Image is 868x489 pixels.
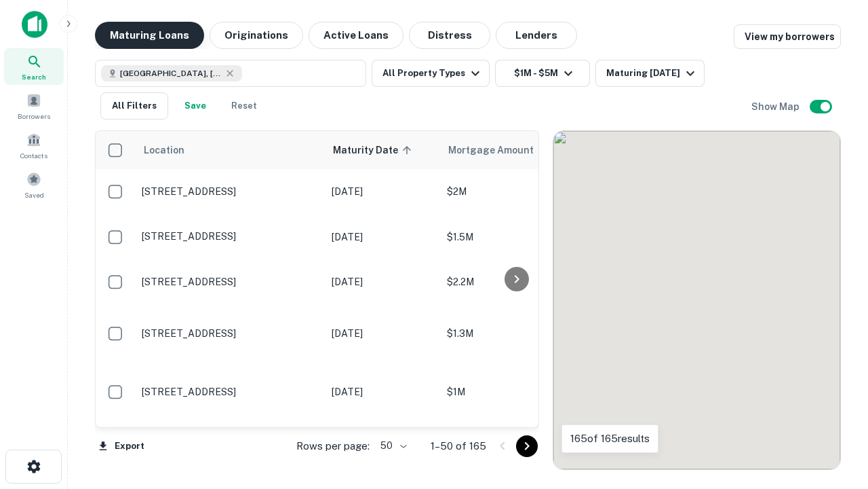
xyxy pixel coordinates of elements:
[409,22,490,49] button: Distress
[516,435,538,457] button: Go to next page
[143,142,184,158] span: Location
[448,142,551,158] span: Mortgage Amount
[447,184,583,199] p: $2M
[142,230,318,242] p: [STREET_ADDRESS]
[553,131,840,469] div: 0 0
[22,71,46,82] span: Search
[375,436,409,456] div: 50
[4,166,64,203] a: Saved
[751,99,802,114] h6: Show Map
[174,92,217,120] button: Save your search to get updates of matches that match your search criteria.
[332,184,433,199] p: [DATE]
[4,48,64,85] a: Search
[325,131,440,169] th: Maturity Date
[22,11,47,38] img: capitalize-icon.png
[222,92,266,120] button: Reset
[100,92,168,120] button: All Filters
[296,438,370,454] p: Rows per page:
[309,22,403,49] button: Active Loans
[606,65,698,81] div: Maturing [DATE]
[210,22,303,49] button: Originations
[142,386,318,398] p: [STREET_ADDRESS]
[95,60,366,87] button: [GEOGRAPHIC_DATA], [GEOGRAPHIC_DATA], [GEOGRAPHIC_DATA]
[20,150,47,161] span: Contacts
[372,60,490,87] button: All Property Types
[333,142,416,158] span: Maturity Date
[440,131,589,169] th: Mortgage Amount
[120,67,222,79] span: [GEOGRAPHIC_DATA], [GEOGRAPHIC_DATA], [GEOGRAPHIC_DATA]
[332,326,433,341] p: [DATE]
[4,127,64,164] a: Contacts
[142,185,318,198] p: [STREET_ADDRESS]
[495,60,590,87] button: $1M - $5M
[18,111,50,122] span: Borrowers
[595,60,705,87] button: Maturing [DATE]
[332,274,433,289] p: [DATE]
[447,274,583,289] p: $2.2M
[4,88,64,124] a: Borrowers
[135,131,325,169] th: Location
[447,326,583,341] p: $1.3M
[734,24,841,49] a: View my borrowers
[447,384,583,399] p: $1M
[142,327,318,340] p: [STREET_ADDRESS]
[142,276,318,288] p: [STREET_ADDRESS]
[570,431,650,447] p: 165 of 165 results
[24,189,44,200] span: Saved
[800,380,868,446] iframe: Chat Widget
[431,438,486,454] p: 1–50 of 165
[332,230,433,244] p: [DATE]
[95,436,148,456] button: Export
[447,230,583,244] p: $1.5M
[95,22,204,49] button: Maturing Loans
[496,22,577,49] button: Lenders
[332,384,433,399] p: [DATE]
